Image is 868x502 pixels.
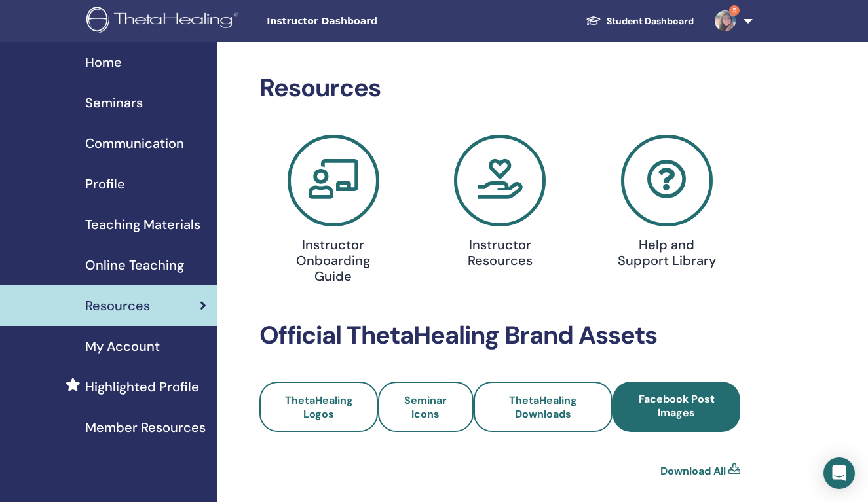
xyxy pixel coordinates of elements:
span: Online Teaching [85,255,184,275]
span: Home [85,52,122,72]
h2: Official ThetaHealing Brand Assets [259,321,740,351]
h4: Help and Support Library [614,237,719,268]
span: Teaching Materials [85,215,200,234]
img: logo.png [86,7,243,36]
span: Instructor Dashboard [267,14,463,28]
a: ThetaHealing Downloads [474,382,613,432]
a: Student Dashboard [575,9,704,33]
span: Communication [85,134,184,153]
span: ThetaHealing Logos [285,393,353,421]
a: ThetaHealing Logos [259,382,378,432]
a: Seminar Icons [378,382,474,432]
h4: Instructor Onboarding Guide [280,237,386,284]
span: Seminars [85,93,143,113]
span: 5 [729,5,740,16]
span: Resources [85,296,150,315]
span: Seminar Icons [404,393,447,421]
div: Open Intercom Messenger [823,457,855,489]
img: graduation-cap-white.svg [586,15,601,26]
span: My Account [85,336,160,356]
span: Member Resources [85,418,206,437]
a: Instructor Resources [425,135,576,274]
a: Help and Support Library [591,135,742,274]
span: Facebook Post Images [639,392,715,420]
img: default.jpg [715,10,736,31]
span: Highlighted Profile [85,377,199,397]
span: ThetaHealing Downloads [509,393,577,421]
a: Instructor Onboarding Guide [257,135,409,289]
a: Download All [660,463,726,479]
h4: Instructor Resources [447,237,552,268]
h2: Resources [259,73,740,103]
a: Facebook Post Images [613,382,740,432]
span: Profile [85,174,125,194]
